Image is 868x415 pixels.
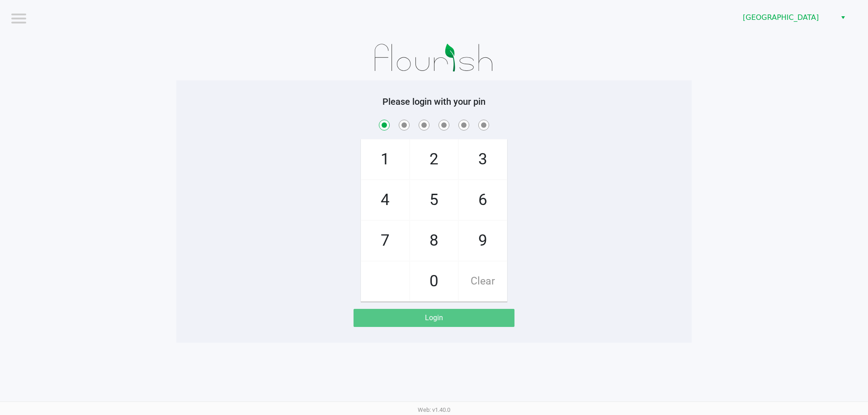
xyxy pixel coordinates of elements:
span: 9 [459,221,507,261]
span: 0 [410,261,458,301]
span: [GEOGRAPHIC_DATA] [743,12,831,23]
span: 4 [361,180,409,220]
span: Clear [459,261,507,301]
span: 5 [410,180,458,220]
span: 2 [410,140,458,179]
span: 7 [361,221,409,261]
span: Web: v1.40.0 [418,406,450,413]
span: 6 [459,180,507,220]
span: 1 [361,140,409,179]
h5: Please login with your pin [183,96,685,107]
span: 3 [459,140,507,179]
button: Select [836,9,849,26]
span: 8 [410,221,458,261]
